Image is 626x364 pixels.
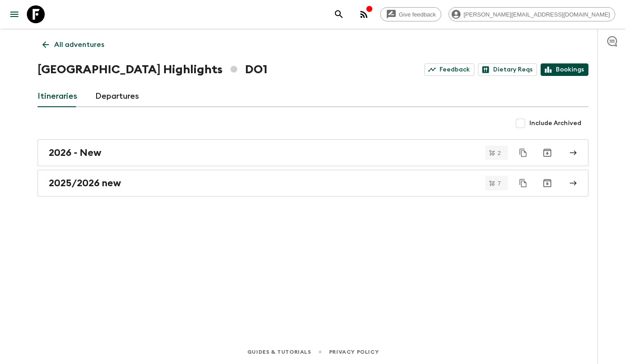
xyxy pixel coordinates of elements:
[38,36,109,54] a: All adventures
[38,170,588,197] a: 2025/2026 new
[247,347,311,357] a: Guides & Tutorials
[380,7,441,21] a: Give feedback
[5,5,23,23] button: menu
[515,145,531,161] button: Duplicate
[54,39,104,50] p: All adventures
[492,150,506,156] span: 2
[49,147,102,159] h2: 2026 - New
[424,63,474,76] a: Feedback
[448,7,615,21] div: [PERSON_NAME][EMAIL_ADDRESS][DOMAIN_NAME]
[38,139,588,166] a: 2026 - New
[49,177,121,189] h2: 2025/2026 new
[38,61,267,79] h1: [GEOGRAPHIC_DATA] Highlights DO1
[538,144,556,162] button: Archive
[95,86,139,107] a: Departures
[329,347,379,357] a: Privacy Policy
[459,11,615,18] span: [PERSON_NAME][EMAIL_ADDRESS][DOMAIN_NAME]
[38,86,77,107] a: Itineraries
[330,5,348,23] button: search adventures
[492,180,506,186] span: 7
[538,174,556,192] button: Archive
[541,63,588,76] a: Bookings
[478,63,537,76] a: Dietary Reqs
[394,11,441,18] span: Give feedback
[515,175,531,191] button: Duplicate
[529,119,581,128] span: Include Archived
